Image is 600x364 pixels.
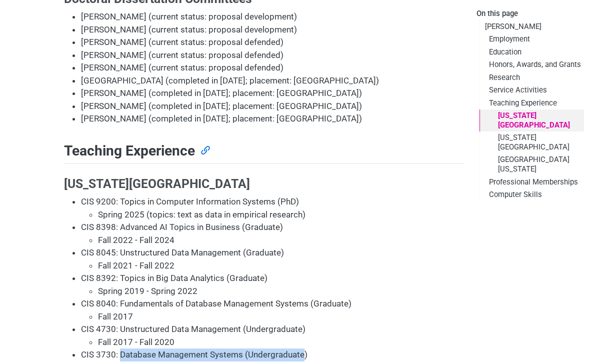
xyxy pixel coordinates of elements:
h3: [US_STATE][GEOGRAPHIC_DATA] [64,176,463,191]
a: Anchor [197,142,212,156]
a: Education [479,45,583,58]
a: Service Activities [479,84,583,96]
a: [GEOGRAPHIC_DATA][US_STATE] [479,153,583,175]
a: [PERSON_NAME] [479,20,583,32]
li: CIS 8392: Topics in Big Data Analytics (Graduate) [81,272,463,297]
a: Employment [479,33,583,45]
li: [GEOGRAPHIC_DATA] (completed in [DATE]; placement: [GEOGRAPHIC_DATA]) [81,74,463,87]
h2: Teaching Experience [64,142,463,164]
a: Computer Skills [479,188,583,201]
li: CIS 4730: Unstructured Data Management (Undergraduate) [81,323,463,348]
a: Research [479,71,583,83]
li: CIS 8045: Unstructured Data Management (Graduate) [81,246,463,272]
li: Spring 2025 (topics: text as data in empirical research) [98,208,463,221]
li: [PERSON_NAME] (current status: proposal defended) [81,61,463,74]
li: Fall 2017 - Fall 2020 [98,336,463,349]
a: [US_STATE][GEOGRAPHIC_DATA] [479,109,583,131]
li: [PERSON_NAME] (completed in [DATE]; placement: [GEOGRAPHIC_DATA]) [81,112,463,125]
a: Honors, Awards, and Grants [479,58,583,71]
li: CIS 9200: Topics in Computer Information Systems (PhD) [81,195,463,221]
li: [PERSON_NAME] (current status: proposal development) [81,23,463,36]
a: Teaching Experience [479,96,583,109]
li: [PERSON_NAME] (current status: proposal defended) [81,49,463,62]
li: CIS 8398: Advanced AI Topics in Business (Graduate) [81,221,463,246]
li: [PERSON_NAME] (completed in [DATE]; placement: [GEOGRAPHIC_DATA]) [81,100,463,113]
li: Spring 2019 - Spring 2022 [98,285,463,298]
a: Professional Memberships [479,175,583,188]
li: [PERSON_NAME] (completed in [DATE]; placement: [GEOGRAPHIC_DATA]) [81,87,463,100]
h2: On this page [476,9,584,18]
li: CIS 8040: Fundamentals of Database Management Systems (Graduate) [81,297,463,323]
li: [PERSON_NAME] (current status: proposal defended) [81,36,463,49]
li: Fall 2022 - Fall 2024 [98,234,463,247]
li: [PERSON_NAME] (current status: proposal development) [81,10,463,23]
li: Fall 2017 [98,310,463,323]
a: [US_STATE][GEOGRAPHIC_DATA] [479,131,583,153]
li: Fall 2021 - Fall 2022 [98,259,463,272]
